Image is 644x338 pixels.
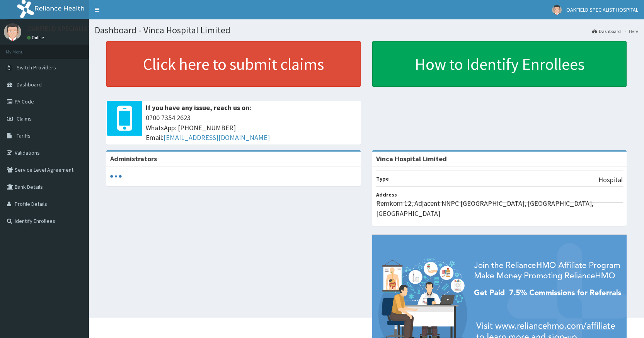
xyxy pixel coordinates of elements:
p: Remkom 12, Adjacent NNPC [GEOGRAPHIC_DATA], [GEOGRAPHIC_DATA], [GEOGRAPHIC_DATA] [376,198,623,218]
a: How to Identify Enrollees [372,41,627,87]
b: Type [376,175,389,182]
h1: Dashboard - Vinca Hospital Limited [95,25,638,35]
span: Dashboard [17,81,42,88]
strong: Vinca Hospital Limited [376,154,447,163]
a: Online [27,35,46,40]
b: Address [376,191,397,198]
p: OAKFIELD SPECIALIST HOSPITAL [27,25,124,32]
img: User Image [552,5,562,15]
p: Hospital [598,175,623,185]
span: 0700 7354 2623 WhatsApp: [PHONE_NUMBER] Email: [146,113,357,143]
a: Click here to submit claims [106,41,361,87]
svg: audio-loading [110,171,122,182]
b: Administrators [110,154,157,163]
li: Here [622,28,638,34]
span: Claims [17,115,32,122]
span: Tariffs [17,132,31,139]
a: Dashboard [592,28,621,34]
a: [EMAIL_ADDRESS][DOMAIN_NAME] [164,133,270,142]
span: Switch Providers [17,64,56,71]
b: If you have any issue, reach us on: [146,103,251,112]
img: User Image [4,23,21,41]
span: OAKFIELD SPECIALIST HOSPITAL [566,6,638,13]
